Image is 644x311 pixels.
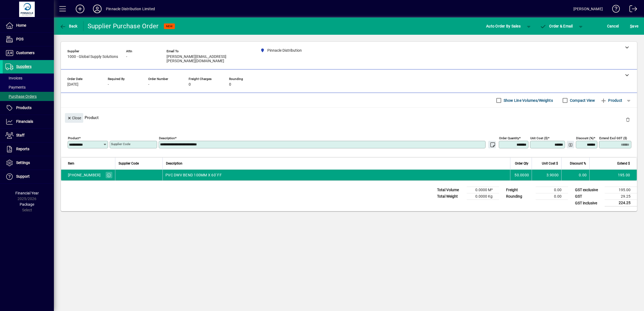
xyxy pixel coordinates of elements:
[68,160,74,166] span: Item
[625,1,637,19] a: Logout
[599,136,627,140] mat-label: Extend excl GST ($)
[60,24,78,28] span: Back
[106,5,155,13] div: Pinnacle Distribution Limited
[166,160,182,166] span: Description
[67,55,118,59] span: 1000 - Global Supply Solutions
[606,21,620,31] button: Cancel
[3,74,54,83] a: Invoices
[589,170,637,180] td: 195.00
[5,94,37,99] span: Purchase Orders
[567,141,574,148] button: Change Price Levels
[88,22,159,30] div: Supplier Purchase Order
[229,82,231,87] span: 0
[16,106,32,110] span: Products
[499,136,519,140] mat-label: Order Quantity
[71,4,89,14] button: Add
[561,170,589,180] td: 0.00
[16,133,25,137] span: Staff
[569,98,595,103] label: Compact View
[64,115,85,120] app-page-header-button: Close
[572,200,605,207] td: GST inclusive
[542,160,558,166] span: Unit Cost $
[503,98,553,103] label: Show Line Volumes/Weights
[536,187,568,193] td: 0.00
[467,193,499,200] td: 0.0000 Kg
[16,147,29,151] span: Reports
[510,170,532,180] td: 50.0000
[3,83,54,92] a: Payments
[3,170,54,183] a: Support
[111,142,130,146] mat-label: Supplier Code
[159,136,175,140] mat-label: Description
[486,22,521,30] span: Auto Order By Sales
[540,24,573,28] span: Order & Email
[16,119,33,124] span: Financials
[15,191,39,195] span: Financial Year
[16,174,30,179] span: Support
[5,76,22,80] span: Invoices
[570,160,586,166] span: Discount %
[572,193,605,200] td: GST
[68,136,79,140] mat-label: Product
[3,142,54,156] a: Reports
[467,187,499,193] td: 0.0000 M³
[607,22,619,30] span: Cancel
[16,160,30,165] span: Settings
[572,187,605,193] td: GST exclusive
[119,160,139,166] span: Supplier Code
[629,21,640,31] button: Save
[503,193,536,200] td: Rounding
[54,21,84,31] app-page-header-button: Back
[3,115,54,128] a: Financials
[608,1,620,19] a: Knowledge Base
[67,114,81,123] span: Close
[61,108,637,127] div: Product
[3,156,54,170] a: Settings
[515,160,528,166] span: Order Qty
[89,4,106,14] button: Profile
[67,82,78,87] span: [DATE]
[576,136,594,140] mat-label: Discount (%)
[189,82,191,87] span: 0
[434,193,467,200] td: Total Weight
[148,82,149,87] span: -
[503,187,536,193] td: Freight
[630,22,638,30] span: ave
[617,160,630,166] span: Extend $
[58,21,79,31] button: Back
[600,96,622,105] span: Product
[621,113,634,126] button: Delete
[3,129,54,142] a: Staff
[536,193,568,200] td: 0.00
[166,25,173,28] span: NEW
[573,5,603,13] div: [PERSON_NAME]
[537,21,576,31] button: Order & Email
[598,96,625,105] button: Product
[483,21,523,31] button: Auto Order By Sales
[532,170,561,180] td: 3.9000
[605,187,637,193] td: 195.00
[68,172,101,178] div: [PHONE_NUMBER]
[3,46,54,60] a: Customers
[16,37,23,41] span: POS
[16,23,26,27] span: Home
[108,82,109,87] span: -
[165,172,222,178] span: PVC DWV BEND 100MM X 60' FF
[20,202,34,207] span: Package
[605,200,637,207] td: 224.25
[16,51,34,55] span: Customers
[621,117,634,122] app-page-header-button: Delete
[5,85,26,89] span: Payments
[605,193,637,200] td: 29.25
[3,19,54,32] a: Home
[3,92,54,101] a: Purchase Orders
[630,24,632,28] span: S
[434,187,467,193] td: Total Volume
[126,55,127,59] span: -
[65,113,83,123] button: Close
[530,136,548,140] mat-label: Unit Cost ($)
[167,55,247,63] span: [PERSON_NAME][EMAIL_ADDRESS][PERSON_NAME][DOMAIN_NAME]
[3,33,54,46] a: POS
[3,101,54,115] a: Products
[16,64,32,69] span: Suppliers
